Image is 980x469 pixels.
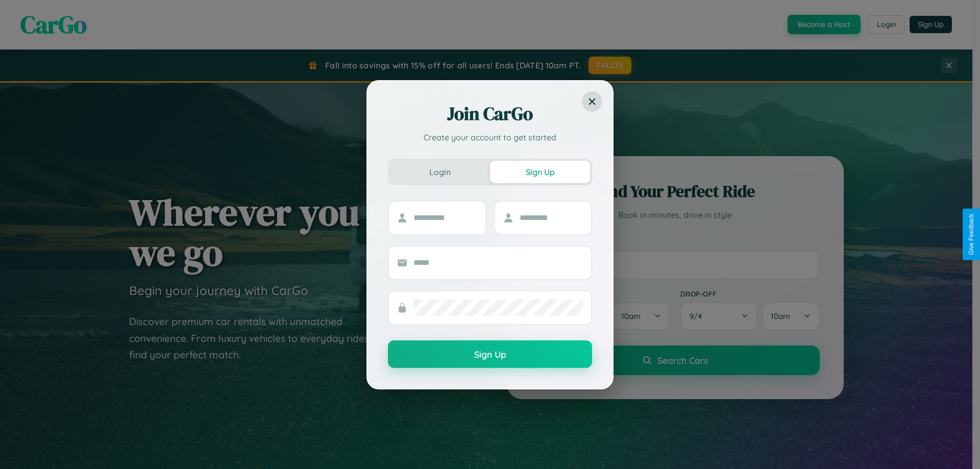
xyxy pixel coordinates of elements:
div: Give Feedback [968,214,975,255]
h2: Join CarGo [388,102,592,126]
button: Sign Up [388,340,592,368]
button: Sign Up [490,161,590,183]
button: Login [390,161,490,183]
p: Create your account to get started [388,131,592,143]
